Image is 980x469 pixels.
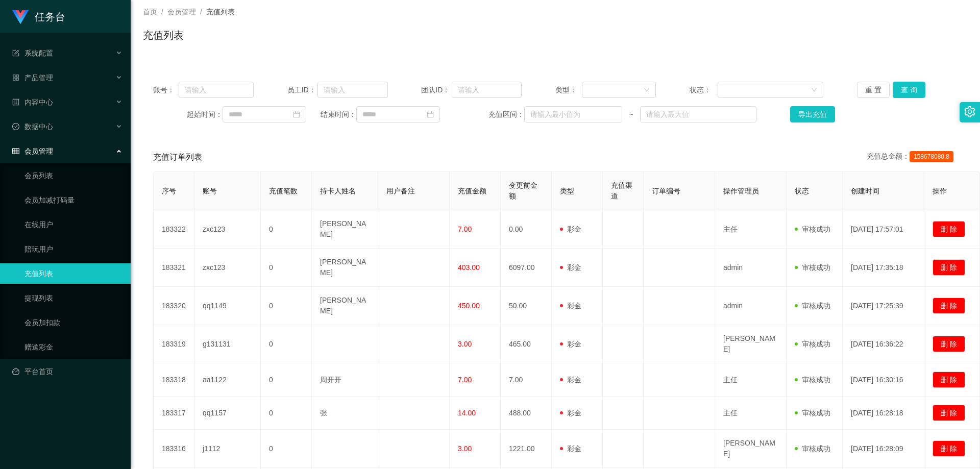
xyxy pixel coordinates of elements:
[261,249,312,287] td: 0
[795,340,830,348] span: 审核成功
[12,147,53,155] span: 会员管理
[933,298,965,314] button: 删 除
[24,337,122,357] a: 赠送彩金
[611,181,632,200] span: 充值渠道
[723,187,759,195] span: 操作管理员
[795,187,809,195] span: 状态
[386,187,415,195] span: 用户备注
[964,106,975,117] i: 图标: setting
[652,187,680,195] span: 订单编号
[715,325,787,363] td: [PERSON_NAME]
[261,210,312,249] td: 0
[501,325,552,363] td: 465.00
[488,109,524,120] span: 充值区间：
[795,445,830,453] span: 审核成功
[293,111,300,118] i: 图标: calendar
[24,165,122,186] a: 会员列表
[622,109,640,120] span: ~
[162,187,176,195] span: 序号
[154,287,194,325] td: 183320
[12,73,53,82] span: 产品管理
[261,325,312,363] td: 0
[458,376,472,384] span: 7.00
[261,287,312,325] td: 0
[194,430,261,468] td: j1112
[560,263,581,271] span: 彩金
[194,210,261,249] td: zxc123
[287,85,317,95] span: 员工ID：
[12,122,53,131] span: 数据中心
[458,263,480,271] span: 403.00
[501,430,552,468] td: 1221.00
[458,409,476,417] span: 14.00
[910,151,953,162] span: 158678080.8
[933,259,965,276] button: 删 除
[843,363,924,397] td: [DATE] 16:30:16
[154,325,194,363] td: 183319
[795,409,830,417] span: 审核成功
[524,106,622,122] input: 请输入最小值为
[560,409,581,417] span: 彩金
[458,225,472,233] span: 7.00
[179,82,254,98] input: 请输入
[715,430,787,468] td: [PERSON_NAME]
[501,210,552,249] td: 0.00
[560,225,581,233] span: 彩金
[843,397,924,430] td: [DATE] 16:28:18
[153,85,179,95] span: 账号：
[640,106,756,122] input: 请输入最大值
[560,376,581,384] span: 彩金
[933,221,965,237] button: 删 除
[154,363,194,397] td: 183318
[12,12,65,20] a: 任务台
[458,302,480,310] span: 450.00
[843,325,924,363] td: [DATE] 16:36:22
[154,397,194,430] td: 183317
[261,397,312,430] td: 0
[811,87,817,94] i: 图标: down
[167,8,196,16] span: 会员管理
[12,98,53,106] span: 内容中心
[790,106,835,122] button: 导出充值
[933,336,965,352] button: 删 除
[933,405,965,421] button: 删 除
[501,287,552,325] td: 50.00
[194,287,261,325] td: qq1149
[715,397,787,430] td: 主任
[269,187,298,195] span: 充值笔数
[154,249,194,287] td: 183321
[715,249,787,287] td: admin
[194,325,261,363] td: g131131
[452,82,522,98] input: 请输入
[143,28,184,43] h1: 充值列表
[24,263,122,284] a: 充值列表
[843,287,924,325] td: [DATE] 17:25:39
[893,82,925,98] button: 查 询
[795,263,830,271] span: 审核成功
[320,187,356,195] span: 持卡人姓名
[35,1,65,33] h1: 任务台
[12,147,19,155] i: 图标: table
[161,8,163,16] span: /
[560,340,581,348] span: 彩金
[194,249,261,287] td: zxc123
[501,397,552,430] td: 488.00
[690,85,718,95] span: 状态：
[24,312,122,333] a: 会员加扣款
[200,8,202,16] span: /
[843,210,924,249] td: [DATE] 17:57:01
[12,49,53,57] span: 系统配置
[12,123,19,130] i: 图标: check-circle-o
[715,287,787,325] td: admin
[857,82,890,98] button: 重 置
[501,249,552,287] td: 6097.00
[153,151,202,163] span: 充值订单列表
[933,187,947,195] span: 操作
[12,10,29,24] img: logo.9652507e.png
[194,397,261,430] td: qq1157
[933,372,965,388] button: 删 除
[24,214,122,235] a: 在线用户
[312,249,378,287] td: [PERSON_NAME]
[312,397,378,430] td: 张
[317,82,388,98] input: 请输入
